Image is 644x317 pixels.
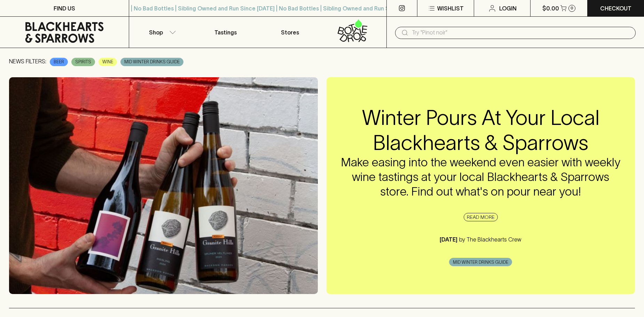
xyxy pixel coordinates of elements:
[457,236,521,243] p: by The Blackhearts Crew
[214,28,237,37] p: Tastings
[194,17,258,48] a: Tastings
[499,4,517,13] p: Login
[50,58,68,65] span: BEER
[340,155,621,199] h4: Make easing into the weekend even easier with weekly wine tastings at your local Blackhearts & Sp...
[542,4,559,13] p: $0.00
[9,77,318,294] img: _MG_3334.jpg
[412,27,630,38] input: Try "Pinot noir"
[54,4,75,13] p: FIND US
[600,4,631,13] p: Checkout
[99,58,117,65] span: WINE
[72,58,95,65] span: SPIRITS
[340,105,621,155] h2: Winter Pours At Your Local Blackhearts & Sparrows
[281,28,299,37] p: Stores
[149,28,163,37] p: Shop
[9,57,46,67] p: NEWS FILTERS:
[464,213,498,221] a: READ MORE
[571,6,573,10] p: 0
[440,236,457,243] p: [DATE]
[129,17,194,48] button: Shop
[258,17,322,48] a: Stores
[121,58,183,65] span: MID WINTER DRINKS GUIDE
[449,259,512,266] span: MID WINTER DRINKS GUIDE
[437,4,464,13] p: Wishlist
